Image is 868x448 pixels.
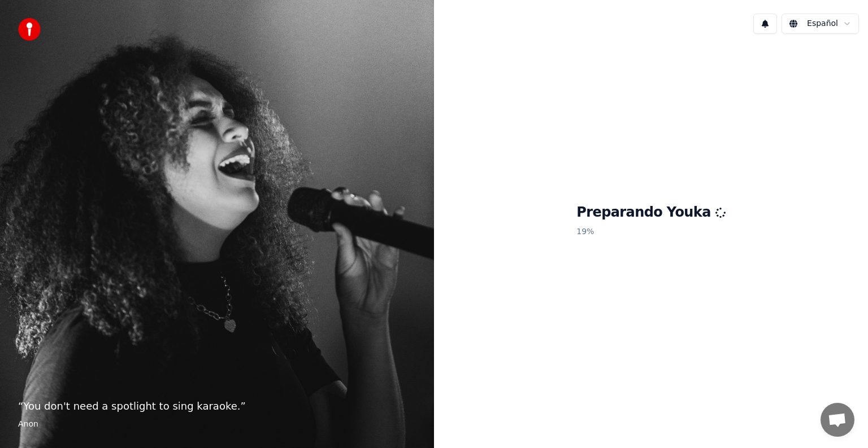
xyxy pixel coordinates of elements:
footer: Anon [18,419,416,430]
p: “ You don't need a spotlight to sing karaoke. ” [18,398,416,414]
a: Chat abierto [821,403,854,437]
h1: Preparando Youka [576,204,726,222]
p: 19 % [576,222,726,242]
img: youka [18,18,41,41]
